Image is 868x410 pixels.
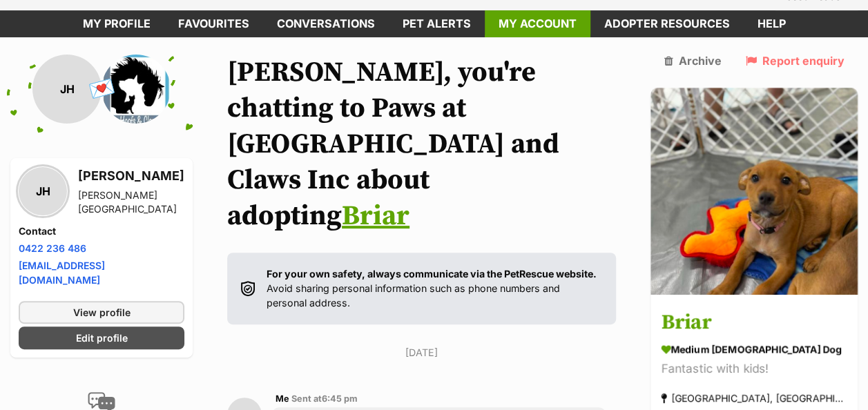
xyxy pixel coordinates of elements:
[73,305,131,320] span: View profile
[19,260,105,286] a: [EMAIL_ADDRESS][DOMAIN_NAME]
[86,74,117,104] span: 💌
[661,360,847,379] div: Fantastic with kids!
[19,224,184,238] h4: Contact
[19,242,86,254] a: 0422 236 486
[664,55,722,67] a: Archive
[276,393,289,404] span: Me
[485,10,590,37] a: My account
[78,166,184,186] h3: [PERSON_NAME]
[164,10,263,37] a: Favourites
[661,342,847,357] div: medium [DEMOGRAPHIC_DATA] Dog
[342,199,409,233] a: Briar
[267,268,597,280] strong: For your own safety, always communicate via the PetRescue website.
[650,88,858,295] img: Briar
[263,10,389,37] a: conversations
[745,55,844,67] a: Report enquiry
[322,393,358,404] span: 6:45 pm
[661,389,847,408] div: [GEOGRAPHIC_DATA], [GEOGRAPHIC_DATA]
[102,55,171,124] img: Paws Hoofs and Claws Inc profile pic
[78,188,184,216] div: [PERSON_NAME][GEOGRAPHIC_DATA]
[227,345,616,360] p: [DATE]
[19,301,184,324] a: View profile
[19,326,184,349] a: Edit profile
[19,167,67,215] div: JH
[661,308,847,339] h3: Briar
[590,10,744,37] a: Adopter resources
[32,55,102,124] div: JH
[389,10,485,37] a: Pet alerts
[76,331,128,345] span: Edit profile
[227,55,616,234] h1: [PERSON_NAME], you're chatting to Paws at [GEOGRAPHIC_DATA] and Claws Inc about adopting
[744,10,800,37] a: Help
[291,393,358,404] span: Sent at
[267,266,602,311] p: Avoid sharing personal information such as phone numbers and personal address.
[69,10,164,37] a: My profile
